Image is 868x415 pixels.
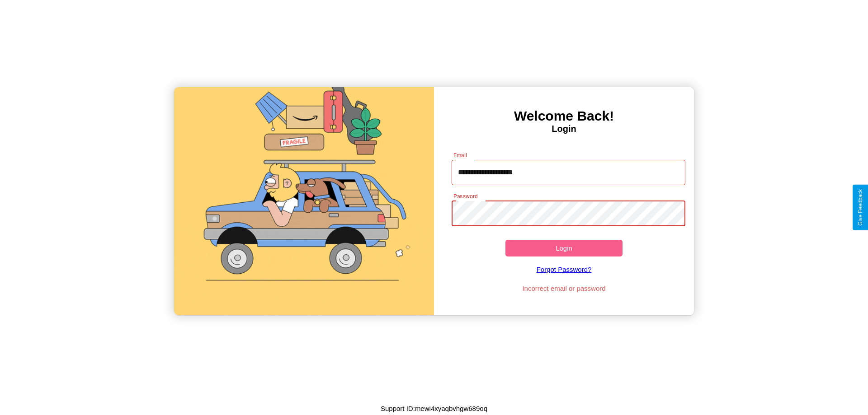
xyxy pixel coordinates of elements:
[434,124,694,134] h4: Login
[453,151,467,159] label: Email
[174,87,434,315] img: gif
[453,192,477,200] label: Password
[434,108,694,124] h3: Welcome Back!
[505,240,623,256] button: Login
[447,256,681,282] a: Forgot Password?
[381,402,487,415] p: Support ID: mewi4xyaqbvhgw689oq
[857,189,863,226] div: Give Feedback
[447,282,681,294] p: Incorrect email or password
